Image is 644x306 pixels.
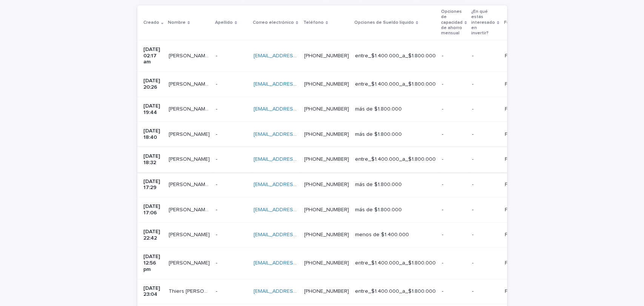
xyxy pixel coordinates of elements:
font: menos de $1.400.000 [355,232,409,237]
font: - [472,132,473,137]
font: - [472,53,473,58]
a: [EMAIL_ADDRESS][DOMAIN_NAME] [254,157,339,162]
font: - [442,260,443,266]
font: [PERSON_NAME] [169,157,210,162]
font: [DATE] 19:44 [143,103,161,115]
font: Facebook [504,106,529,112]
font: - [216,232,217,237]
a: [EMAIL_ADDRESS][DOMAIN_NAME] [254,182,339,187]
p: Negdaliz Rodríguez Medina [169,258,211,266]
font: - [472,289,473,294]
font: [DATE] 23:04 [143,286,161,297]
font: [PERSON_NAME] [169,132,210,137]
a: [EMAIL_ADDRESS][DOMAIN_NAME] [254,260,339,266]
font: Facebook [504,53,529,58]
font: [PERSON_NAME] [169,232,210,237]
font: [DATE] 18:40 [143,128,161,140]
p: Antonio Ponce Jara [169,230,211,238]
font: [PERSON_NAME] [PERSON_NAME] Llano [169,53,267,58]
font: Opciones de Sueldo líquido [354,20,414,25]
font: - [216,207,217,212]
font: entre_$1.400.000_a_$1.800.000 [355,53,436,58]
a: [PHONE_NUMBER] [304,53,349,58]
font: - [442,81,443,87]
font: - [442,132,443,137]
font: Nombre [168,20,186,25]
font: - [216,157,217,162]
font: entre_$1.400.000_a_$1.800.000 [355,289,436,294]
a: [PHONE_NUMBER] [304,207,349,212]
a: [PHONE_NUMBER] [304,106,349,112]
font: Thiers [PERSON_NAME] [PERSON_NAME] [169,289,269,294]
font: Facebook [504,81,529,87]
font: [EMAIL_ADDRESS][DOMAIN_NAME] [254,106,339,112]
font: - [472,182,473,187]
font: [PERSON_NAME] Le Fort [169,106,228,112]
font: Facebook [504,157,529,162]
font: más de $1.800.000 [355,207,402,212]
p: José Miguel Vargas Llano [169,51,211,59]
font: - [442,182,443,187]
font: [EMAIL_ADDRESS][DOMAIN_NAME] [254,132,339,137]
font: entre_$1.400.000_a_$1.800.000 [355,81,436,87]
font: - [216,182,217,187]
font: [EMAIL_ADDRESS][DOMAIN_NAME] [254,53,339,58]
font: - [216,132,217,137]
font: - [472,157,473,162]
a: [EMAIL_ADDRESS][DOMAIN_NAME] [254,232,339,237]
font: Teléfono [303,20,324,25]
font: Facebook [504,132,529,137]
font: - [442,53,443,58]
a: [PHONE_NUMBER] [304,132,349,137]
font: [DATE] 17:29 [143,179,161,191]
font: - [442,289,443,294]
font: - [216,106,217,112]
font: - [216,289,217,294]
a: [PHONE_NUMBER] [304,260,349,266]
p: Juan Arriagada Martínez [169,130,211,138]
font: - [216,260,217,266]
font: más de $1.800.000 [355,106,402,112]
a: [PHONE_NUMBER] [304,81,349,87]
font: [PERSON_NAME] [169,260,210,266]
a: [PHONE_NUMBER] [304,232,349,237]
font: Apellido [215,20,233,25]
font: - [216,81,217,87]
font: entre_$1.400.000_a_$1.800.000 [355,260,436,266]
font: [PERSON_NAME] [PERSON_NAME] [169,207,252,212]
font: - [442,157,443,162]
a: [PHONE_NUMBER] [304,289,349,294]
a: [EMAIL_ADDRESS][PERSON_NAME][DOMAIN_NAME] [254,289,380,294]
font: - [472,207,473,212]
font: [DATE] 17:06 [143,204,161,215]
font: [DATE] 22:42 [143,229,161,241]
font: Facebook [504,182,529,187]
p: María Esteban Landaeta Le Fort [169,105,211,112]
font: [PERSON_NAME] [PERSON_NAME] [169,182,252,187]
font: Facebook [504,260,529,266]
font: Correo electrónico [253,20,294,25]
a: [PHONE_NUMBER] [304,182,349,187]
font: - [472,260,473,266]
font: más de $1.800.000 [355,182,402,187]
a: [EMAIL_ADDRESS][DOMAIN_NAME] [254,207,339,212]
a: [PHONE_NUMBER] [304,157,349,162]
p: Thiers Sobarzo Gómez [169,287,211,295]
font: [DATE] 20:26 [143,78,161,90]
a: [EMAIL_ADDRESS][PERSON_NAME][DOMAIN_NAME] [254,81,380,87]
